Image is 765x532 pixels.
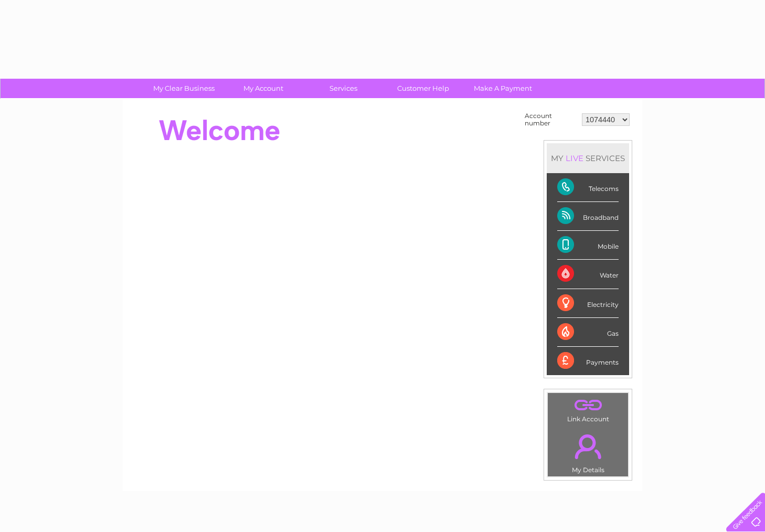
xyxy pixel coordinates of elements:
a: Customer Help [380,79,466,98]
div: LIVE [564,153,586,163]
td: My Details [547,425,629,477]
div: MY SERVICES [547,143,629,173]
div: Mobile [557,231,619,260]
div: Broadband [557,202,619,231]
div: Telecoms [557,173,619,202]
a: Services [300,79,387,98]
a: . [550,396,625,414]
a: Make A Payment [460,79,546,98]
a: My Account [220,79,307,98]
td: Account number [522,110,579,130]
div: Gas [557,318,619,347]
div: Payments [557,347,619,375]
a: My Clear Business [141,79,227,98]
a: . [550,428,625,465]
td: Link Account [547,392,629,425]
div: Water [557,260,619,289]
div: Electricity [557,289,619,318]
